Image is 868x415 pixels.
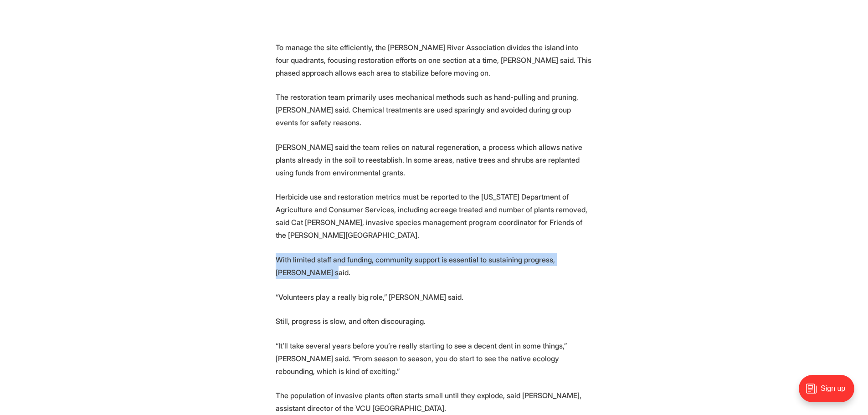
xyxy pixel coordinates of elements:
[276,190,593,241] p: Herbicide use and restoration metrics must be reported to the [US_STATE] Department of Agricultur...
[276,339,593,378] p: “It’ll take several years before you’re really starting to see a decent dent in some things,” [PE...
[276,141,593,179] p: [PERSON_NAME] said the team relies on natural regeneration, a process which allows native plants ...
[276,315,593,328] p: Still, progress is slow, and often discouraging.
[276,291,593,303] p: “Volunteers play a really big role,” [PERSON_NAME] said.
[276,389,593,415] p: The population of invasive plants often starts small until they explode, said [PERSON_NAME], assi...
[276,253,593,279] p: With limited staff and funding, community support is essential to sustaining progress, [PERSON_NA...
[791,370,868,415] iframe: portal-trigger
[276,91,593,129] p: The restoration team primarily uses mechanical methods such as hand-pulling and pruning, [PERSON_...
[276,41,593,79] p: To manage the site efficiently, the [PERSON_NAME] River Association divides the island into four ...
